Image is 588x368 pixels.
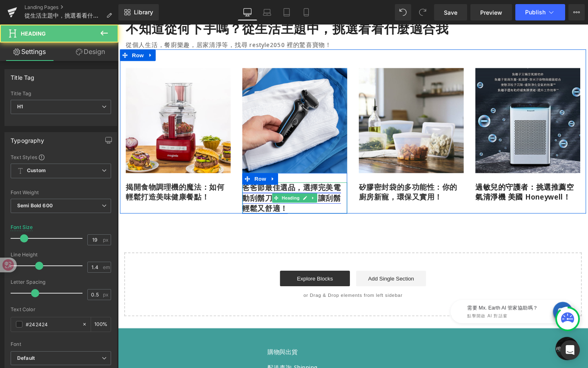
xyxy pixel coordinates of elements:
[118,4,159,20] a: New Library
[20,282,474,287] p: or Drag & Drop elements from left sidebar
[131,166,234,198] a: 爸爸節最佳選品，選擇完美電動刮鬍刀的終極指南：讓刮鬍輕鬆又舒適！
[11,341,111,347] div: Font
[250,259,324,275] a: Add Single Section
[414,4,431,20] button: Redo
[103,265,110,270] span: em
[323,279,486,320] iframe: Tiledesk Widget
[11,307,111,312] div: Text Color
[13,26,29,38] span: Row
[61,43,120,61] a: Design
[296,4,316,20] a: Mobile
[171,177,193,187] span: Heading
[158,156,168,168] a: Expand / Collapse
[480,8,502,17] span: Preview
[560,340,580,360] div: Open Intercom Messenger
[201,177,209,187] a: Expand / Collapse
[460,328,484,353] div: 打開聊天
[515,4,565,20] button: Publish
[27,167,46,174] b: Custom
[11,91,111,96] div: Title Tag
[8,16,486,26] p: 從個人生活，餐廚樂趣，居家清淨等，找尋 restyle2050 裡的驚喜寶物！
[11,224,33,230] div: Font Size
[170,259,244,275] a: Explore Blocks
[568,4,585,20] button: More
[11,252,111,258] div: Line Height
[444,8,457,17] span: Save
[11,279,111,285] div: Letter Spacing
[238,4,257,20] a: Desktop
[17,103,23,110] b: H1
[17,202,53,209] b: Semi Bold 600
[21,30,46,37] span: Heading
[91,317,111,332] div: %
[11,70,35,81] div: Title Tag
[24,4,118,11] a: Landing Pages
[257,4,277,20] a: Laptop
[395,4,411,20] button: Undo
[26,320,78,329] input: Color
[157,355,209,366] a: 配送查詢 Shipping
[376,166,486,186] h1: 過敏兒的守護者：挑選推薦空氣清淨機 美國 Honeywell！
[29,26,40,38] a: Expand / Collapse
[470,4,512,20] a: Preview
[103,237,110,242] span: px
[24,12,103,19] span: 從生活主題中，挑選看看什麼適合我
[8,166,112,186] a: 揭開食物調理機的魔法：如何輕鬆打造美味健康餐點！
[253,166,357,186] a: 矽膠密封袋的多功能性：你的廚房新寵，環保又實用！
[17,355,35,362] i: Default
[103,292,110,297] span: px
[11,190,111,195] div: Font Weight
[157,340,243,349] h2: 購物與出貨
[277,4,296,20] a: Tablet
[141,156,158,168] span: Row
[134,9,153,16] span: Library
[11,132,44,144] div: Typography
[525,9,546,16] span: Publish
[11,154,111,160] div: Text Styles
